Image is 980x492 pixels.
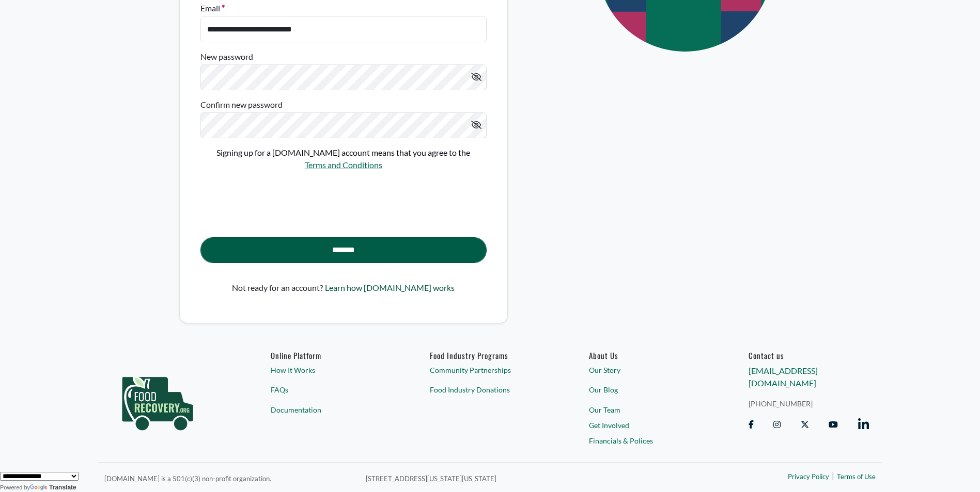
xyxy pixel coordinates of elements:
p: Signing up for a [DOMAIN_NAME] account means that you agree to the [200,146,487,159]
a: Translate [30,484,76,491]
a: Food Industry Donations [430,384,550,395]
img: food_recovery_green_logo-76242d7a27de7ed26b67be613a865d9c9037ba317089b267e0515145e5e51427.png [111,351,204,449]
a: Get Involved [589,420,709,431]
a: Learn how [DOMAIN_NAME] works [325,282,455,302]
a: About Us [589,351,709,360]
a: Our Blog [589,384,709,395]
label: New password [200,51,253,63]
a: Documentation [271,404,391,415]
a: Our Team [589,404,709,415]
p: Not ready for an account? [232,282,323,294]
label: Email [200,2,225,14]
a: Community Partnerships [430,365,550,375]
iframe: reCAPTCHA [200,181,357,221]
a: How It Works [271,365,391,375]
a: Financials & Polices [589,435,709,446]
a: Our Story [589,365,709,375]
a: [EMAIL_ADDRESS][DOMAIN_NAME] [749,366,818,388]
h6: Contact us [749,351,869,360]
a: FAQs [271,384,391,395]
img: Google Translate [30,484,49,491]
h6: Online Platform [271,351,391,360]
a: Terms and Conditions [305,160,382,170]
a: [PHONE_NUMBER] [749,398,869,409]
h6: Food Industry Programs [430,351,550,360]
label: Confirm new password [200,99,283,111]
span: | [832,469,834,482]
